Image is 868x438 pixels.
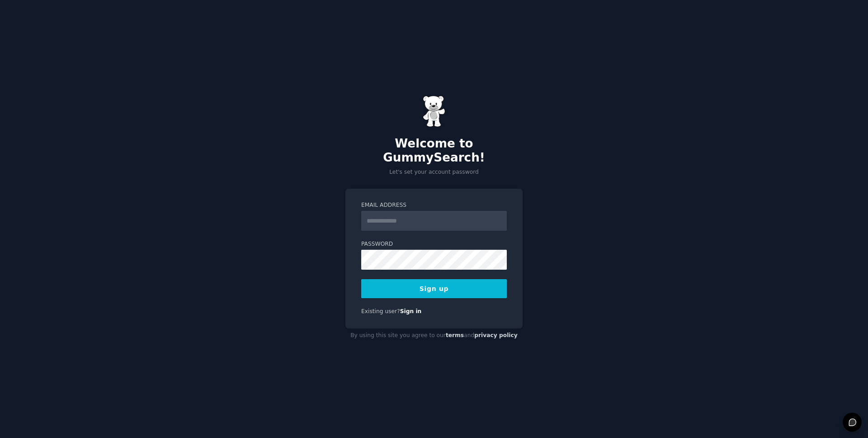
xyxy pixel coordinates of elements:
h2: Welcome to GummySearch! [345,137,523,165]
p: Let's set your account password [345,168,523,176]
a: Sign in [400,308,422,314]
button: Sign up [361,279,507,298]
span: Existing user? [361,308,400,314]
label: Password [361,240,507,248]
a: privacy policy [474,332,518,338]
label: Email Address [361,201,507,209]
div: By using this site you agree to our and [345,328,523,343]
a: terms [446,332,464,338]
img: Gummy Bear [423,95,445,127]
